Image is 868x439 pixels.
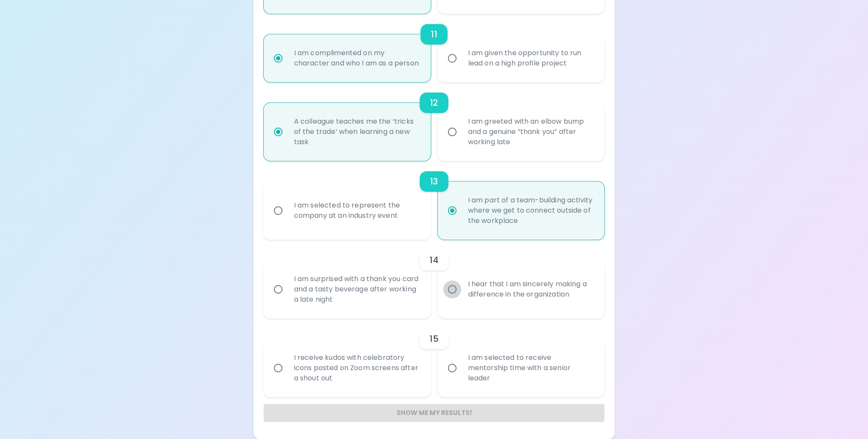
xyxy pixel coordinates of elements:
h6: 11 [431,27,437,41]
h6: 14 [429,253,438,267]
div: I receive kudos with celebratory icons posted on Zoom screens after a shout out [287,342,426,394]
div: choice-group-check [264,82,605,161]
div: I am greeted with an elbow bump and a genuine “thank you” after working late [461,106,600,157]
div: I am selected to represent the company at an industry event [287,190,426,231]
div: I am surprised with a thank you card and a tasty beverage after working a late night [287,264,426,315]
h6: 15 [429,332,438,346]
div: choice-group-check [264,318,605,397]
h6: 13 [430,175,438,188]
div: I am part of a team-building activity where we get to connect outside of the workplace [461,185,600,236]
h6: 12 [430,96,438,110]
div: I hear that I am sincerely making a difference in the organization [461,269,600,310]
div: A colleague teaches me the ‘tricks of the trade’ when learning a new task [287,106,426,157]
div: choice-group-check [264,161,605,240]
div: choice-group-check [264,240,605,318]
div: choice-group-check [264,14,605,82]
div: I am selected to receive mentorship time with a senior leader [461,342,600,394]
div: I am complimented on my character and who I am as a person [287,38,426,79]
div: I am given the opportunity to run lead on a high profile project [461,38,600,79]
